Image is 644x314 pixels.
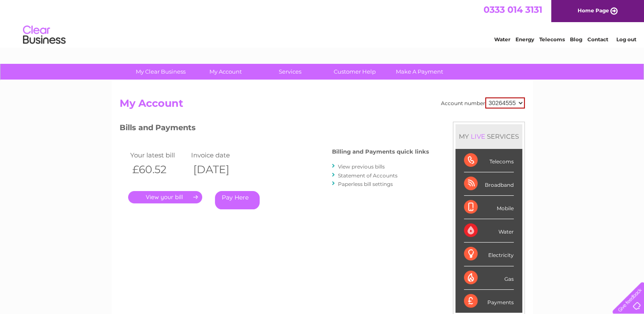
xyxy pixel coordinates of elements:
[464,172,514,196] div: Broadband
[464,290,514,313] div: Payments
[128,191,202,203] a: .
[494,36,510,43] a: Water
[441,97,525,108] div: Account number
[332,148,429,155] h4: Billing and Payments quick links
[338,181,393,187] a: Paperless bill settings
[616,36,636,43] a: Log out
[23,22,66,48] img: logo.png
[128,161,189,178] th: £60.52
[338,163,385,170] a: View previous bills
[464,196,514,219] div: Mobile
[587,36,608,43] a: Contact
[464,149,514,172] div: Telecoms
[515,36,534,43] a: Energy
[464,219,514,243] div: Water
[215,191,260,209] a: Pay Here
[121,5,524,41] div: Clear Business is a trading name of Verastar Limited (registered in [GEOGRAPHIC_DATA] No. 3667643...
[190,64,260,80] a: My Account
[189,161,250,178] th: [DATE]
[464,243,514,266] div: Electricity
[469,132,487,140] div: LIVE
[464,266,514,290] div: Gas
[255,64,325,80] a: Services
[189,149,250,161] td: Invoice date
[338,172,398,179] a: Statement of Accounts
[120,97,525,114] h2: My Account
[455,124,522,148] div: MY SERVICES
[570,36,582,43] a: Blog
[484,4,542,15] a: 0333 014 3131
[126,64,196,80] a: My Clear Business
[384,64,455,80] a: Make A Payment
[320,64,390,80] a: Customer Help
[128,149,189,161] td: Your latest bill
[120,122,429,137] h3: Bills and Payments
[539,36,565,43] a: Telecoms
